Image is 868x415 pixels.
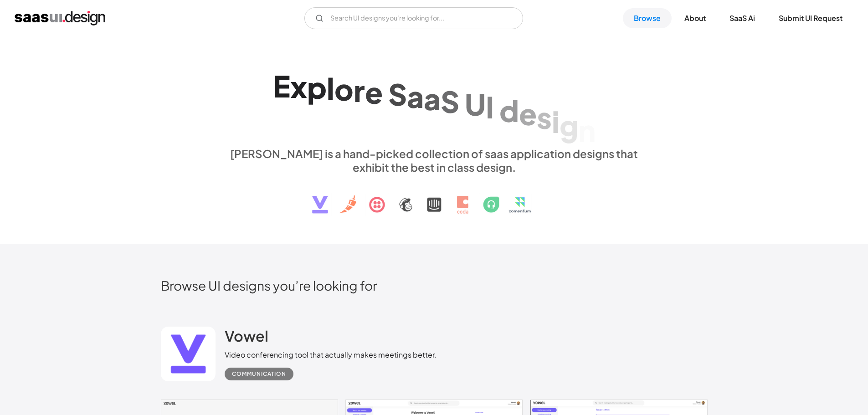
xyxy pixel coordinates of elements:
[537,100,552,135] div: s
[499,92,519,128] div: d
[225,327,268,349] a: Vowel
[296,174,572,221] img: text, icon, saas logo
[232,369,286,379] div: Communication
[225,349,437,360] div: Video conferencing tool that actually makes meetings better.
[388,77,407,112] div: S
[424,81,441,116] div: a
[161,277,708,293] h2: Browse UI designs you’re looking for
[673,8,717,28] a: About
[327,70,334,105] div: l
[407,78,424,113] div: a
[560,108,578,143] div: g
[304,7,523,29] form: Email Form
[225,147,644,174] div: [PERSON_NAME] is a hand-picked collection of saas application designs that exhibit the best in cl...
[354,73,365,108] div: r
[465,86,486,121] div: U
[273,68,290,103] div: E
[623,8,672,28] a: Browse
[290,68,307,103] div: x
[334,72,354,107] div: o
[365,75,383,110] div: e
[304,7,523,29] input: Search UI designs you're looking for...
[552,104,560,139] div: i
[578,112,596,147] div: n
[519,96,537,131] div: e
[307,69,327,104] div: p
[768,8,853,28] a: Submit UI Request
[486,89,494,124] div: I
[225,327,268,345] h2: Vowel
[719,8,766,28] a: SaaS Ai
[15,11,105,26] a: home
[441,83,459,118] div: S
[225,68,644,138] h1: Explore SaaS UI design patterns & interactions.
